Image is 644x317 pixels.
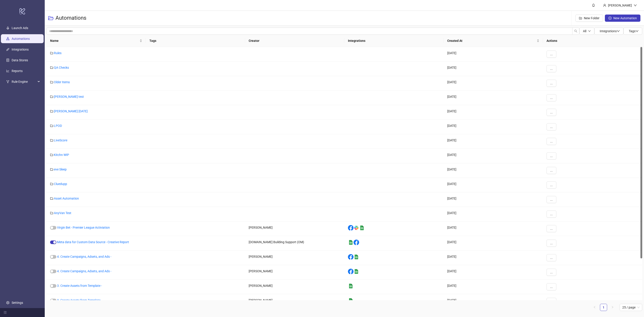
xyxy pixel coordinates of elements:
[550,241,553,245] span: ...
[603,4,606,7] span: user
[584,16,600,20] span: New Folder
[48,15,54,21] span: folder-open
[550,285,553,289] span: ...
[550,198,553,201] span: ...
[600,304,607,311] li: 1
[575,15,603,22] button: New Folder
[617,30,620,33] span: down
[245,251,344,265] div: [PERSON_NAME]
[588,30,591,32] span: down
[50,110,53,113] span: folder
[444,91,543,105] div: [DATE]
[622,304,640,311] span: 25 / page
[550,125,553,129] span: ...
[57,269,111,273] a: 4. Create Campaigns, Adsets, and Ads -
[54,182,67,186] a: Cluedupp
[550,81,553,85] span: ...
[12,69,23,73] a: Reports
[444,294,543,309] div: [DATE]
[444,280,543,294] div: [DATE]
[444,105,543,120] div: [DATE]
[605,15,640,22] button: New Automation
[444,221,543,236] div: [DATE]
[245,221,344,236] div: [PERSON_NAME]
[609,304,616,311] button: right
[50,182,53,185] span: folder
[444,207,543,221] div: [DATE]
[444,163,543,178] div: [DATE]
[547,196,556,203] button: ...
[550,227,553,230] span: ...
[50,124,53,127] span: folder
[592,4,595,7] span: bell
[12,37,30,40] a: Automations
[606,3,634,8] div: [PERSON_NAME]
[547,254,556,261] button: ...
[54,95,84,98] a: [PERSON_NAME] test
[636,30,639,33] span: down
[54,109,88,113] a: [PERSON_NAME] [DATE]
[12,77,36,86] span: Rule Engine
[547,283,556,290] button: ...
[444,265,543,280] div: [DATE]
[591,304,598,311] li: Previous Page
[245,35,344,47] th: Creator
[50,38,139,43] span: Name
[550,256,553,260] span: ...
[547,211,556,218] button: ...
[444,134,543,149] div: [DATE]
[547,167,556,174] button: ...
[444,149,543,163] div: [DATE]
[50,66,53,69] span: folder
[608,17,612,20] span: plus-circle
[550,154,553,158] span: ...
[50,168,53,171] span: folder
[12,58,28,62] a: Data Stores
[543,35,642,47] th: Actions
[550,111,553,114] span: ...
[12,26,28,30] a: Launch Ads
[54,51,61,55] a: Rules
[444,236,543,251] div: [DATE]
[54,138,67,142] a: LiveScore
[600,304,607,311] a: 1
[57,226,110,229] a: Virgin Bet - Premier League Activiation
[547,298,556,305] button: ...
[547,225,556,232] button: ...
[444,35,543,47] th: Created At
[12,48,29,51] a: Integrations
[547,240,556,247] button: ...
[444,178,543,192] div: [DATE]
[245,294,344,309] div: [PERSON_NAME]
[57,284,102,287] a: 3. Create Assets from Template -
[547,123,556,130] button: ...
[579,17,582,20] span: folder-add
[245,280,344,294] div: [PERSON_NAME]
[54,153,69,157] a: Kitchn WIP
[611,306,614,308] span: right
[613,16,637,20] span: New Automation
[579,28,594,35] button: Alldown
[583,29,586,33] span: All
[444,120,543,134] div: [DATE]
[245,236,344,251] div: [DOMAIN_NAME] Building Support (OM)
[447,38,536,43] span: Created At
[547,181,556,189] button: ...
[54,197,79,200] a: Asset Automation
[547,80,556,87] button: ...
[6,80,9,83] span: fork
[444,192,543,207] div: [DATE]
[550,212,553,216] span: ...
[547,94,556,101] button: ...
[634,4,637,7] span: down
[593,306,596,308] span: left
[547,51,556,58] button: ...
[54,66,69,69] a: QA Checks
[444,47,543,62] div: [DATE]
[547,269,556,276] button: ...
[550,183,553,187] span: ...
[550,140,553,143] span: ...
[547,138,556,145] button: ...
[55,15,86,22] h3: Automations
[547,109,556,116] button: ...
